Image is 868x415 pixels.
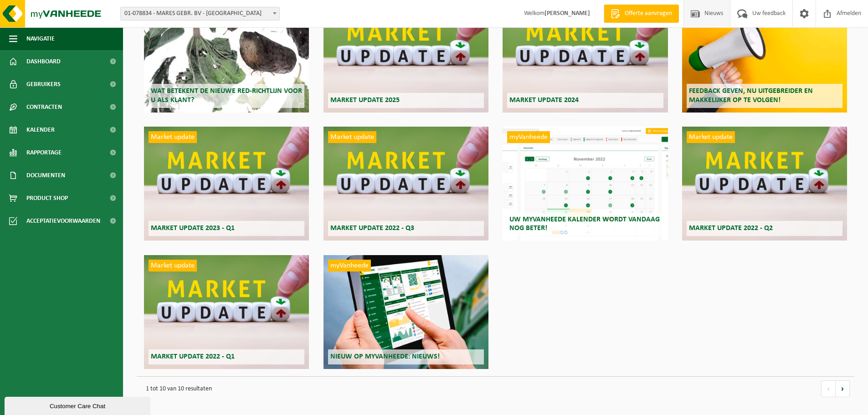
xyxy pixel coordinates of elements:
a: Offerte aanvragen [604,5,679,23]
span: Kalender [26,118,55,141]
p: 1 tot 10 van 10 resultaten [141,381,812,397]
span: Offerte aanvragen [622,9,674,18]
span: Contracten [26,96,62,118]
a: Market update Market update 2022 - Q1 [144,255,309,369]
a: Market update Market update 2022 - Q3 [324,127,488,241]
span: Market update [687,131,735,143]
span: Nieuw op myVanheede: Nieuws! [330,353,440,360]
span: myVanheede [507,131,550,143]
span: Market update 2022 - Q2 [689,225,773,232]
span: 01-078834 - MARES GEBR. BV - DIKSMUIDE [120,7,280,20]
span: 01-078834 - MARES GEBR. BV - DIKSMUIDE [121,7,279,20]
span: Feedback geven, nu uitgebreider en makkelijker op te volgen! [689,87,813,103]
a: Market update Market update 2022 - Q2 [682,127,847,241]
span: Gebruikers [26,73,61,96]
span: Uw myVanheede kalender wordt vandaag nog beter! [509,216,660,232]
span: Market update [149,260,197,272]
span: Market update 2023 - Q1 [151,225,235,232]
span: Acceptatievoorwaarden [26,210,100,232]
a: vorige [821,380,836,397]
span: Market update [328,131,376,143]
a: myVanheede Uw myVanheede kalender wordt vandaag nog beter! [503,127,668,241]
span: Dashboard [26,50,61,73]
span: Market update [149,131,197,143]
span: Market update 2022 - Q3 [330,225,414,232]
span: myVanheede [328,260,371,272]
span: Market update 2022 - Q1 [151,353,235,360]
span: Market update 2025 [330,97,400,104]
span: Wat betekent de nieuwe RED-richtlijn voor u als klant? [151,87,302,103]
span: Documenten [26,164,65,187]
strong: [PERSON_NAME] [544,10,590,17]
span: Rapportage [26,141,62,164]
span: Market update 2024 [509,97,579,104]
a: myVanheede Nieuw op myVanheede: Nieuws! [324,255,488,369]
a: volgende [836,380,850,397]
iframe: chat widget [5,395,152,415]
a: Market update Market update 2023 - Q1 [144,127,309,241]
span: Navigatie [26,27,55,50]
span: Product Shop [26,187,68,210]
